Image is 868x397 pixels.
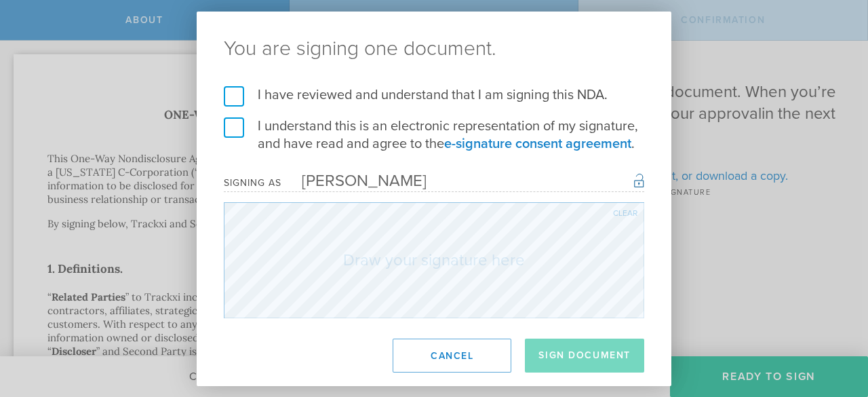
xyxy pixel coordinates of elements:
iframe: Chat Widget [800,291,868,356]
ng-pluralize: You are signing one document. [224,39,644,59]
label: I understand this is an electronic representation of my signature, and have read and agree to the . [224,117,644,153]
label: I have reviewed and understand that I am signing this NDA. [224,86,644,104]
a: e-signature consent agreement [444,136,631,152]
button: Sign Document [525,339,644,373]
div: Signing as [224,177,281,189]
button: Cancel [393,339,511,373]
div: [PERSON_NAME] [281,171,427,191]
